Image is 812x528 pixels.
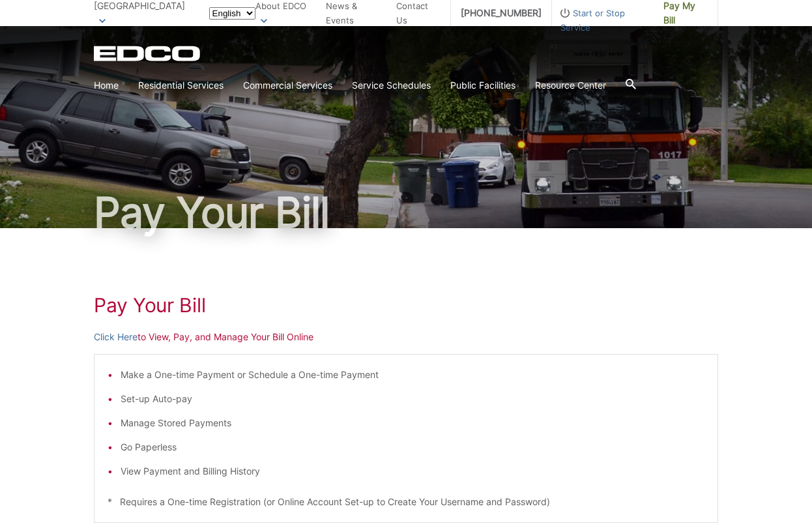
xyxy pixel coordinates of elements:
a: EDCD logo. Return to the homepage. [94,46,202,61]
h1: Pay Your Bill [94,293,718,317]
li: Set-up Auto-pay [121,392,704,406]
li: Manage Stored Payments [121,416,704,430]
a: Commercial Services [243,78,332,93]
h1: Pay Your Bill [94,192,718,233]
a: Click Here [94,330,138,344]
p: * Requires a One-time Registration (or Online Account Set-up to Create Your Username and Password) [108,495,704,509]
a: Residential Services [138,78,224,93]
a: Resource Center [535,78,606,93]
a: Service Schedules [352,78,431,93]
li: View Payment and Billing History [121,464,704,478]
a: Home [94,78,119,93]
select: Select a language [209,7,255,20]
li: Go Paperless [121,440,704,454]
li: Make a One-time Payment or Schedule a One-time Payment [121,368,704,382]
a: Public Facilities [450,78,515,93]
p: to View, Pay, and Manage Your Bill Online [94,330,718,344]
